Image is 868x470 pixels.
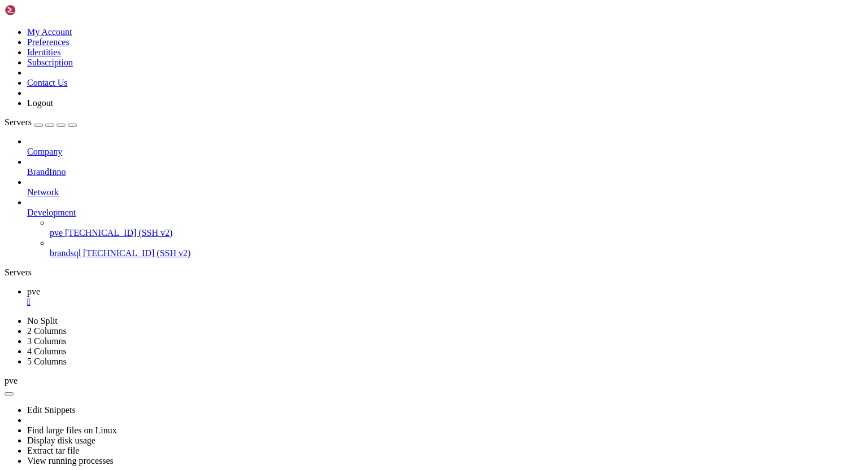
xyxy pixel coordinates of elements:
x-row: the exact distribution terms for each program are described in the [5,33,721,43]
li: Network [27,177,863,197]
a: Preferences [27,37,70,47]
span: ~ [41,91,45,100]
li: Development [27,197,863,258]
span: pve [27,287,40,296]
a:  [27,297,863,307]
x-row: The programs included with the Debian GNU/Linux system are free software; [5,24,721,33]
span: brandsql [50,248,81,258]
a: pve [TECHNICAL_ID] (SSH v2) [50,228,863,238]
a: Display disk usage [27,436,96,445]
x-row: Linux pve 6.14.8-2-pve #1 SMP PREEMPT_DYNAMIC PMX 6.14.8-2 ([DATE]T10:04Z) x86_64 [5,5,721,14]
a: 5 Columns [27,357,67,366]
x-row: Debian GNU/Linux comes with ABSOLUTELY NO WARRANTY, to the extent [5,62,721,72]
a: 3 Columns [27,336,67,346]
a: BrandInno [27,167,863,177]
li: pve [TECHNICAL_ID] (SSH v2) [50,218,863,238]
span: pve [50,228,63,238]
a: Contact Us [27,78,68,87]
a: My Account [27,27,72,37]
a: No Split [27,316,58,326]
span: pve [27,91,41,100]
a: Extract tar file [27,446,79,455]
span: [TECHNICAL_ID] (SSH v2) [65,228,172,238]
div: Servers [5,267,863,278]
a: Company [27,147,863,157]
x-row: permitted by applicable law. [5,72,721,81]
a: brandsql [TECHNICAL_ID] (SSH v2) [50,248,863,258]
span: pve [5,376,18,385]
span: # [45,91,50,100]
span: @ [23,91,27,100]
x-row: individual files in /usr/share/doc/*/copyright. [5,43,721,52]
a: View running processes [27,456,114,465]
a: Logout [27,98,53,108]
span: BrandInno [27,167,66,177]
li: Company [27,137,863,157]
a: Find large files on Linux [27,425,117,435]
a: pve [27,287,863,307]
a: Servers [5,117,77,127]
span: [TECHNICAL_ID] (SSH v2) [83,248,190,258]
li: brandsql [TECHNICAL_ID] (SSH v2) [50,238,863,258]
a: Network [27,187,863,197]
img: Shellngn [5,5,70,16]
span: Company [27,147,62,156]
span: root [5,91,23,100]
a: Development [27,208,863,218]
span: Network [27,187,59,197]
div: (13, 9) [67,91,71,100]
a: 4 Columns [27,346,67,356]
a: 2 Columns [27,326,67,336]
li: BrandInno [27,157,863,177]
x-row: Last login: [DATE] from [TECHNICAL_ID] [5,81,721,91]
a: Edit Snippets [27,405,76,415]
a: Subscription [27,58,73,67]
span: Development [27,208,76,217]
span: Servers [5,117,32,127]
a: Identities [27,47,61,57]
